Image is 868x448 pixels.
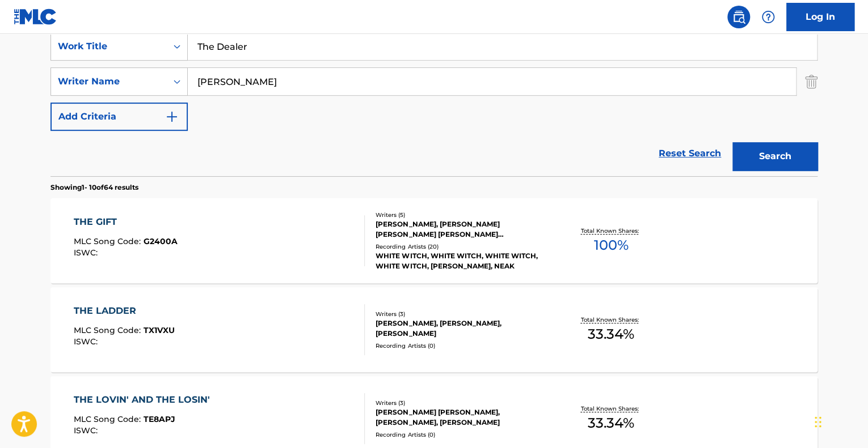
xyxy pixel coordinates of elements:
span: TX1VXU [144,325,175,335]
span: MLC Song Code : [74,414,144,424]
button: Search [732,142,818,170]
a: Public Search [727,6,750,28]
div: THE LOVIN' AND THE LOSIN' [74,393,216,407]
span: MLC Song Code : [74,236,144,246]
a: THE LADDERMLC Song Code:TX1VXUISWC:Writers (3)[PERSON_NAME], [PERSON_NAME], [PERSON_NAME]Recordin... [50,287,818,372]
div: THE LADDER [74,304,175,318]
img: help [761,10,775,24]
div: Work Title [58,40,160,53]
span: 33.34 % [588,324,634,344]
span: 100 % [593,235,628,255]
div: [PERSON_NAME] [PERSON_NAME], [PERSON_NAME], [PERSON_NAME] [376,407,547,428]
div: Recording Artists ( 0 ) [376,342,547,350]
p: Total Known Shares: [580,227,641,235]
span: ISWC : [74,336,100,347]
div: Recording Artists ( 0 ) [376,430,547,439]
div: Help [757,6,779,28]
iframe: Chat Widget [811,394,868,448]
span: G2400A [144,236,178,246]
a: THE GIFTMLC Song Code:G2400AISWC:Writers (5)[PERSON_NAME], [PERSON_NAME] [PERSON_NAME] [PERSON_NA... [50,198,818,283]
div: Drag [815,405,821,439]
div: Writers ( 3 ) [376,399,547,407]
div: [PERSON_NAME], [PERSON_NAME] [PERSON_NAME] [PERSON_NAME] [PERSON_NAME], [PERSON_NAME] [376,219,547,240]
button: Add Criteria [50,103,188,131]
div: Writers ( 5 ) [376,211,547,219]
div: Writer Name [58,75,160,88]
img: search [732,10,745,24]
span: MLC Song Code : [74,325,144,335]
form: Search Form [50,32,818,176]
p: Total Known Shares: [580,404,641,413]
span: TE8APJ [144,414,175,424]
div: Writers ( 3 ) [376,310,547,318]
div: WHITE WITCH, WHITE WITCH, WHITE WITCH, WHITE WITCH, [PERSON_NAME], NEAK [376,251,547,271]
div: [PERSON_NAME], [PERSON_NAME], [PERSON_NAME] [376,318,547,339]
a: Reset Search [653,141,727,166]
img: MLC Logo [14,8,57,25]
div: THE GIFT [74,215,178,229]
span: 33.34 % [588,413,634,433]
span: ISWC : [74,425,100,436]
span: ISWC : [74,248,100,258]
img: Delete Criterion [805,67,818,96]
p: Total Known Shares: [580,315,641,324]
div: Recording Artists ( 20 ) [376,242,547,251]
p: Showing 1 - 10 of 64 results [50,182,138,193]
img: 9d2ae6d4665cec9f34b9.svg [165,110,179,123]
a: Log In [786,3,854,31]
